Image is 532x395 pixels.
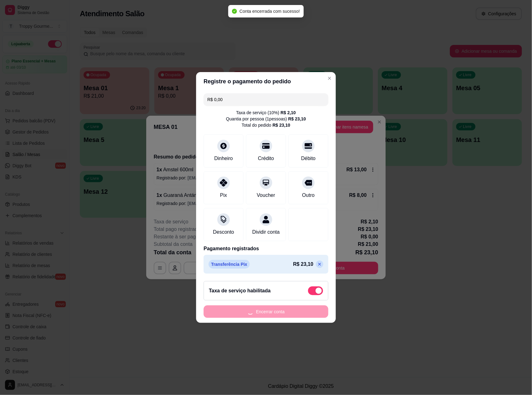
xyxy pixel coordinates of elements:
button: Close [325,73,335,83]
div: Crédito [258,155,274,162]
div: R$ 23,10 [288,116,306,122]
div: Total do pedido [242,122,290,128]
div: R$ 2,10 [281,110,296,116]
input: Ex.: hambúrguer de cordeiro [207,93,325,106]
div: Dividir conta [252,228,280,236]
span: check-circle [232,9,237,14]
div: Taxa de serviço ( 10 %) [236,110,296,116]
p: Transferência Pix [209,260,250,269]
div: R$ 23,10 [273,122,290,128]
header: Registre o pagamento do pedido [196,72,336,91]
div: Débito [301,155,316,162]
div: Dinheiro [214,155,233,162]
span: Conta encerrada com sucesso! [239,9,300,14]
div: Desconto [213,228,234,236]
h2: Taxa de serviço habilitada [209,287,271,295]
div: Voucher [257,192,275,199]
div: Pix [220,192,227,199]
p: R$ 23,10 [293,261,313,268]
div: Quantia por pessoa ( 1 pessoas) [226,116,306,122]
p: Pagamento registrados [204,245,328,252]
div: Outro [302,192,315,199]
